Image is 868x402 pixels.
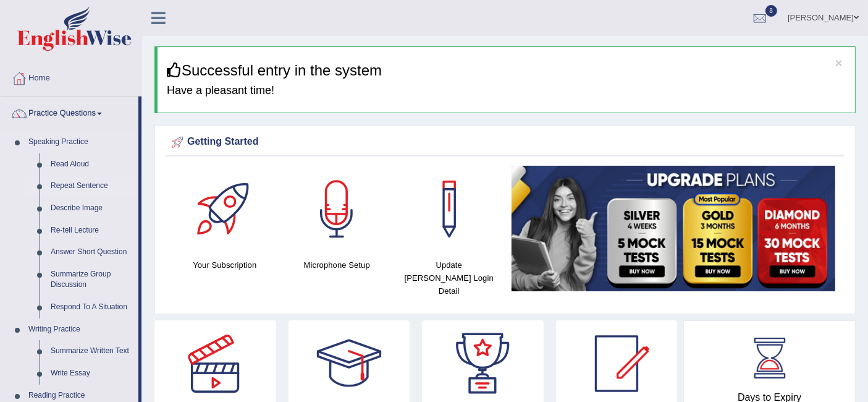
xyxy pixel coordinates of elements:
h4: Your Subscription [175,259,275,272]
h4: Update [PERSON_NAME] Login Detail [399,259,499,297]
h4: Have a pleasant time! [167,85,846,97]
a: Answer Short Question [45,241,138,263]
a: Re-tell Lecture [45,220,138,242]
a: Repeat Sentence [45,175,138,197]
h3: Successful entry in the system [167,62,846,79]
a: Home [1,61,141,92]
a: Read Aloud [45,153,138,176]
a: Respond To A Situation [45,296,138,319]
a: Writing Practice [23,319,138,341]
a: Summarize Group Discussion [45,263,138,296]
a: Speaking Practice [23,131,138,153]
div: Getting Started [169,133,841,152]
a: Describe Image [45,197,138,220]
span: 8 [765,5,778,17]
button: × [835,56,843,69]
a: Practice Questions [1,96,138,127]
a: Summarize Written Text [45,340,138,362]
h4: Microphone Setup [287,259,387,272]
a: Write Essay [45,362,138,385]
img: small5.jpg [512,166,836,291]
